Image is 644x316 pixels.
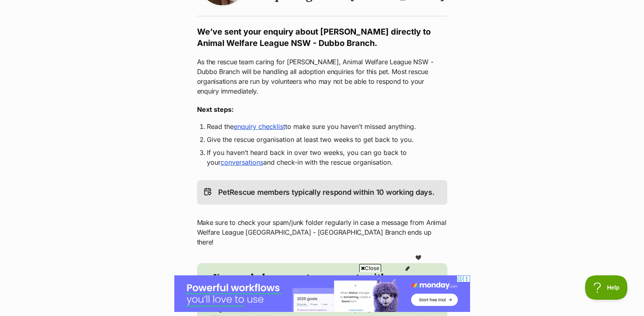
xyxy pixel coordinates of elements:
a: conversations [221,158,263,166]
p: Make sure to check your spam/junk folder regularly in case a message from Animal Welfare League [... [197,218,447,247]
h2: We’ve sent your enquiry about [PERSON_NAME] directly to Animal Welfare League NSW - Dubbo Branch. [197,26,447,49]
li: Read the to make sure you haven’t missed anything. [207,122,438,131]
iframe: Help Scout Beacon - Open [585,275,628,300]
span: Close [359,264,381,272]
li: Give the rescue organisation at least two weeks to get back to you. [207,135,438,144]
p: As the rescue team caring for [PERSON_NAME], Animal Welfare League NSW - Dubbo Branch will be han... [197,57,447,96]
li: If you haven’t heard back in over two weeks, you can go back to your and check-in with the rescue... [207,148,438,167]
iframe: Advertisement [174,275,470,312]
a: enquiry checklist [234,122,285,131]
p: PetRescue members typically respond within 10 working days. [218,187,435,198]
h3: Next steps: [197,105,447,114]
